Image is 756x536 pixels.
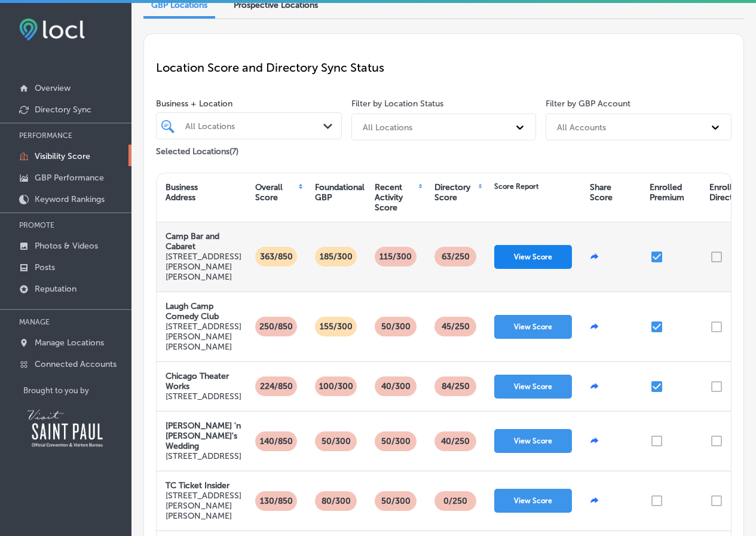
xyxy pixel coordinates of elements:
p: Manage Locations [35,338,104,348]
p: Brought to you by [23,386,131,395]
div: Share Score [590,182,613,203]
p: 185/300 [315,247,357,267]
strong: Chicago Theater Works [166,371,229,391]
p: 250/850 [255,317,298,336]
p: 45 /250 [437,317,475,336]
p: 50/300 [377,317,415,336]
p: Visibility Score [35,151,90,161]
p: 50/300 [317,431,356,451]
p: [STREET_ADDRESS][PERSON_NAME][PERSON_NAME] [166,252,241,282]
p: 50/300 [377,431,415,451]
p: 40 /250 [436,431,475,451]
div: Overall Score [255,182,297,203]
span: Business + Location [156,99,342,109]
p: 155/300 [315,317,357,336]
div: All Locations [185,121,325,131]
button: View Score [494,429,572,453]
div: Business Address [166,182,198,203]
p: 80/300 [317,491,356,511]
p: [STREET_ADDRESS][PERSON_NAME][PERSON_NAME] [166,491,241,521]
p: 84 /250 [437,376,475,396]
p: 130/850 [255,491,298,511]
p: Reputation [35,284,76,294]
strong: Camp Bar and Cabaret [166,231,219,252]
p: 363/850 [255,247,298,267]
p: 50/300 [377,491,415,511]
p: Keyword Rankings [35,194,105,204]
button: View Score [494,489,572,513]
p: [STREET_ADDRESS][PERSON_NAME][PERSON_NAME] [166,321,241,352]
div: Recent Activity Score [375,182,417,213]
strong: Laugh Camp Comedy Club [166,301,219,321]
p: 0 /250 [439,491,472,511]
img: Visit Saint Paul [23,405,107,451]
p: [STREET_ADDRESS] [166,451,241,461]
p: GBP Performance [35,173,104,183]
p: 224/850 [255,376,298,396]
p: Connected Accounts [35,359,117,369]
p: Posts [35,262,55,272]
p: Photos & Videos [35,241,98,251]
p: 100/300 [314,376,358,396]
button: View Score [494,245,572,269]
button: View Score [494,375,572,399]
p: 115/300 [375,247,417,267]
p: [STREET_ADDRESS] [166,391,241,402]
p: Directory Sync [35,105,91,115]
p: Selected Locations ( 7 ) [156,142,238,157]
p: Location Score and Directory Sync Status [156,60,731,75]
button: View Score [494,315,572,339]
p: 63 /250 [437,247,475,267]
p: Overview [35,83,71,93]
div: All Locations [363,122,412,132]
div: Foundational GBP [315,182,365,203]
strong: TC Ticket Insider [166,480,229,491]
label: Filter by Location Status [351,99,443,109]
div: Enrolled Premium [650,182,684,203]
div: All Accounts [557,122,606,132]
img: fda3e92497d09a02dc62c9cd864e3231.png [19,19,85,41]
p: 140/850 [255,431,298,451]
p: 40/300 [377,376,415,396]
label: Filter by GBP Account [546,99,630,109]
div: Score Report [494,182,538,191]
div: Directory Score [434,182,477,203]
strong: [PERSON_NAME] 'n [PERSON_NAME]'s Wedding [166,421,241,451]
